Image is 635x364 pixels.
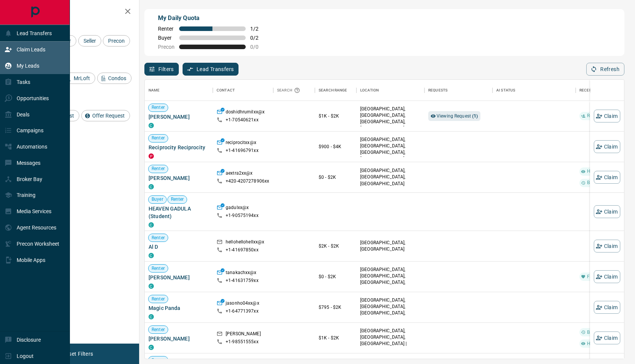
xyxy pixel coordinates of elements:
[183,63,239,76] button: Lead Transfers
[584,274,610,280] span: Favourite
[226,212,259,219] p: +1- 90575194xx
[149,327,168,333] span: Renter
[594,171,620,184] button: Claim
[360,297,421,323] p: [GEOGRAPHIC_DATA], [GEOGRAPHIC_DATA], [GEOGRAPHIC_DATA], [GEOGRAPHIC_DATA]
[78,35,101,46] div: Seller
[97,73,132,84] div: Condos
[149,296,168,302] span: Renter
[149,253,154,258] div: condos.ca
[584,113,633,119] span: Requested a Viewing
[319,335,353,341] p: $1K - $2K
[168,196,187,203] span: Renter
[149,357,168,364] span: Renter
[226,308,259,314] p: +1- 64771397xx
[226,331,261,339] p: [PERSON_NAME]
[315,80,356,101] div: Search Range
[226,204,249,212] p: gadulxx@x
[149,174,209,182] span: [PERSON_NAME]
[584,180,615,186] span: Back to Site
[57,347,98,360] button: Reset Filters
[149,104,168,111] span: Renter
[226,139,256,147] p: reciprocitxx@x
[319,273,353,280] p: $0 - $2K
[105,38,127,44] span: Precon
[428,80,448,101] div: Requests
[149,345,154,350] div: condos.ca
[226,277,259,284] p: +1- 41631759xx
[586,63,624,76] button: Refresh
[360,106,421,132] p: East End, East York
[149,222,154,228] div: condos.ca
[226,109,265,117] p: doshidhrumilxx@x
[428,111,480,121] div: Viewing Request (1)
[226,247,259,253] p: +1- 41697850xx
[226,117,259,123] p: +1- 70540621xx
[584,329,615,336] span: Back to Site
[158,14,267,23] p: My Daily Quota
[226,339,259,345] p: +1- 98551555xx
[424,80,493,101] div: Requests
[144,63,179,76] button: Filters
[594,331,620,344] button: Claim
[594,110,620,122] button: Claim
[149,123,154,128] div: condos.ca
[158,35,175,41] span: Buyer
[584,168,617,175] span: High Interest
[158,44,175,50] span: Precon
[158,26,175,32] span: Renter
[81,110,130,121] div: Offer Request
[149,304,209,312] span: Magic Panda
[319,243,353,249] p: $2K - $2K
[496,80,515,101] div: AI Status
[81,38,99,44] span: Seller
[226,178,269,184] p: +420- 4207278906xx
[149,144,209,151] span: Reciprocity Reciprocity
[149,235,168,241] span: Renter
[360,80,379,101] div: Location
[149,184,154,189] div: condos.ca
[319,80,347,101] div: Search Range
[226,270,257,277] p: tanakachxx@x
[226,147,259,154] p: +1- 41696791xx
[437,113,478,119] span: Viewing Request
[584,341,617,347] span: High Interest
[217,80,235,101] div: Contact
[71,75,93,81] span: MrLoft
[149,135,168,141] span: Renter
[149,283,154,289] div: condos.ca
[250,44,267,50] span: 0 / 0
[594,301,620,314] button: Claim
[594,270,620,283] button: Claim
[149,153,154,159] div: property.ca
[149,113,209,121] span: [PERSON_NAME]
[360,240,421,252] p: [GEOGRAPHIC_DATA], [GEOGRAPHIC_DATA]
[105,75,129,81] span: Condos
[24,8,132,17] h2: Filters
[145,80,213,101] div: Name
[319,113,353,119] p: $1K - $2K
[149,80,160,101] div: Name
[149,166,168,172] span: Renter
[226,170,252,178] p: aextra2xx@x
[149,314,154,319] div: condos.ca
[360,167,421,187] p: [GEOGRAPHIC_DATA], [GEOGRAPHIC_DATA], [GEOGRAPHIC_DATA]
[360,266,421,293] p: [GEOGRAPHIC_DATA], [GEOGRAPHIC_DATA], [GEOGRAPHIC_DATA], [GEOGRAPHIC_DATA]
[356,80,424,101] div: Location
[360,328,421,354] p: [GEOGRAPHIC_DATA], [GEOGRAPHIC_DATA], [GEOGRAPHIC_DATA] | Central
[149,243,209,251] span: Al D
[493,80,576,101] div: AI Status
[250,35,267,41] span: 0 / 2
[103,35,130,46] div: Precon
[277,80,302,101] div: Search
[149,274,209,281] span: [PERSON_NAME]
[63,73,95,84] div: MrLoft
[250,26,267,32] span: 1 / 2
[149,265,168,272] span: Renter
[226,239,264,247] p: hellohellohellxx@x
[319,304,353,311] p: $795 - $2K
[472,113,478,119] strong: ( 1 )
[149,205,209,220] span: HEAVEN GADULA (Student)
[594,140,620,153] button: Claim
[360,136,421,163] p: [GEOGRAPHIC_DATA], [GEOGRAPHIC_DATA], [GEOGRAPHIC_DATA], [GEOGRAPHIC_DATA]
[319,174,353,181] p: $0 - $2K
